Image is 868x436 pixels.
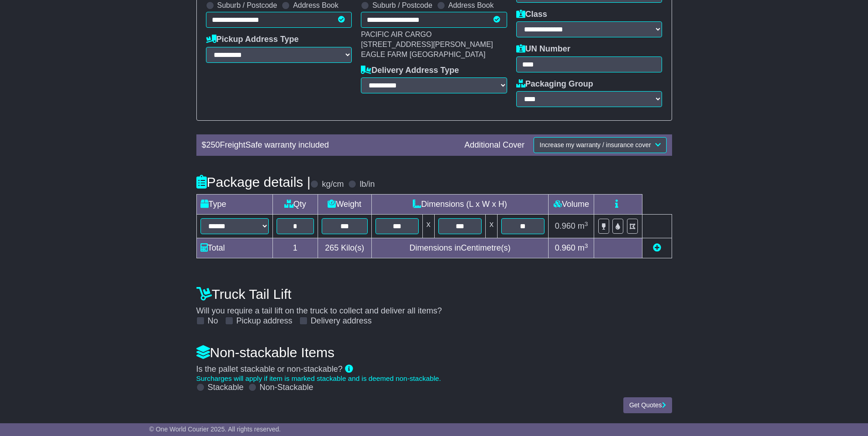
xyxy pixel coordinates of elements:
label: Address Book [293,1,339,10]
label: Stackable [208,383,244,393]
label: lb/in [360,180,375,190]
label: Packaging Group [516,79,593,89]
span: 0.960 [555,221,575,231]
sup: 3 [585,221,588,227]
label: Address Book [448,1,494,10]
span: © One World Courier 2025. All rights reserved. [149,426,281,433]
span: 0.960 [555,243,575,252]
button: Get Quotes [623,397,672,413]
label: Suburb / Postcode [372,1,432,10]
td: Volume [549,195,594,215]
td: Dimensions in Centimetre(s) [371,238,549,258]
a: Add new item [653,243,661,252]
span: PACIFIC AIR CARGO [361,31,431,38]
td: 1 [272,238,318,258]
span: Increase my warranty / insurance cover [539,141,651,149]
h4: Truck Tail Lift [196,287,672,302]
span: [STREET_ADDRESS][PERSON_NAME] [361,41,493,48]
div: Surcharges will apply if item is marked stackable and is deemed non-stackable. [196,374,672,383]
label: Delivery Address Type [361,66,459,76]
td: Weight [318,195,371,215]
label: Delivery address [311,316,372,326]
label: Pickup Address Type [206,35,299,45]
h4: Package details | [196,174,311,190]
label: Suburb / Postcode [217,1,277,10]
span: Is the pallet stackable or non-stackable? [196,364,343,374]
td: Total [196,238,272,258]
label: Pickup address [236,316,293,326]
td: Dimensions (L x W x H) [371,195,549,215]
td: x [422,215,434,238]
span: m [578,243,588,252]
div: $ FreightSafe warranty included [197,140,460,150]
td: x [486,215,498,238]
sup: 3 [585,242,588,249]
span: m [578,221,588,231]
div: Additional Cover [460,140,529,150]
label: Non-Stackable [260,383,313,393]
span: EAGLE FARM [GEOGRAPHIC_DATA] [361,51,485,58]
div: Will you require a tail lift on the truck to collect and deliver all items? [192,282,677,326]
label: Class [516,10,547,20]
h4: Non-stackable Items [196,345,672,360]
span: 250 [206,140,220,149]
button: Increase my warranty / insurance cover [534,137,666,153]
label: UN Number [516,44,570,54]
td: Type [196,195,272,215]
span: 265 [325,243,339,252]
td: Qty [272,195,318,215]
label: kg/cm [322,180,344,190]
label: No [208,316,218,326]
td: Kilo(s) [318,238,371,258]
